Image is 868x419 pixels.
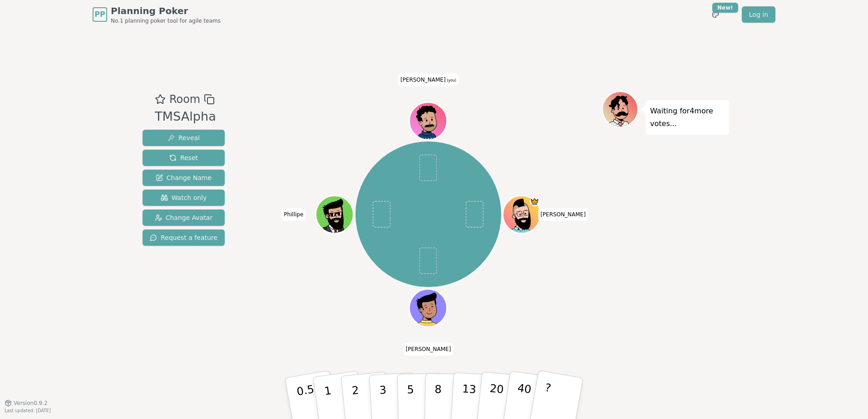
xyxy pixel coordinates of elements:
span: Version 0.9.2 [14,400,48,407]
a: Log in [742,6,775,23]
span: Room [169,91,200,107]
div: New! [712,3,738,13]
span: Last updated: [DATE] [5,408,51,413]
button: New! [707,6,724,23]
span: Click to change your name [398,73,459,86]
button: Add as favourite [155,91,166,107]
span: Click to change your name [404,342,454,355]
span: Click to change your name [538,208,588,221]
span: (you) [446,78,457,83]
button: Change Avatar [143,209,225,226]
button: Reveal [143,130,225,146]
button: Version0.9.2 [5,400,48,407]
span: Request a feature [150,233,217,242]
button: Change Name [143,170,225,186]
p: Waiting for 4 more votes... [650,105,725,130]
div: TMSAlpha [155,107,216,126]
span: Watch only [161,193,207,202]
button: Click to change your avatar [411,103,446,139]
span: Toce is the host [530,197,540,206]
a: PPPlanning PokerNo.1 planning poker tool for agile teams [93,5,221,24]
span: PP [94,9,105,20]
span: Click to change your name [281,208,306,221]
button: Watch only [143,190,225,206]
span: Change Name [156,173,212,182]
span: Reveal [168,133,200,142]
span: No.1 planning poker tool for agile teams [111,17,221,24]
button: Request a feature [143,229,225,246]
span: Change Avatar [155,213,213,222]
span: Reset [169,153,198,162]
span: Planning Poker [111,5,221,17]
button: Reset [143,150,225,166]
